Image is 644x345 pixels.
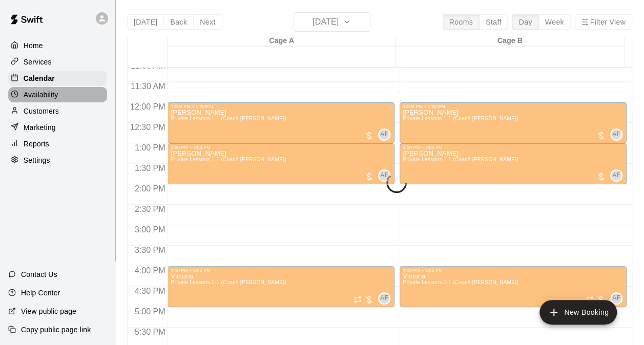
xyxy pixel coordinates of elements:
[400,143,627,184] div: 1:00 PM – 2:00 PM: Madelyn Arias
[8,87,107,102] a: Availability
[378,292,390,305] div: Andy Fernandez
[132,184,168,193] span: 2:00 PM
[380,293,388,304] span: AF
[24,106,59,116] p: Customers
[8,38,107,53] a: Home
[128,123,168,132] span: 12:30 PM
[382,169,390,182] span: Andy Fernandez
[171,157,286,162] span: Private Lessons 1-1 (Coach [PERSON_NAME])
[168,36,396,46] div: Cage A
[21,269,57,279] p: Contact Us
[610,292,622,305] div: Andy Fernandez
[539,300,617,325] button: add
[24,155,50,165] p: Settings
[168,102,394,143] div: 12:00 PM – 1:00 PM: Rhys Logan
[400,102,627,143] div: 12:00 PM – 1:00 PM: Rhys Logan
[171,145,391,150] div: 1:00 PM – 2:00 PM
[586,295,594,304] span: Recurring event
[396,36,624,46] div: Cage B
[614,292,622,305] span: Andy Fernandez
[403,104,624,109] div: 12:00 PM – 1:00 PM
[403,279,518,285] span: Private Lessons 1-1 (Coach [PERSON_NAME])
[8,71,107,86] a: Calendar
[171,116,286,121] span: Private Lessons 1-1 (Coach [PERSON_NAME])
[128,102,168,111] span: 12:00 PM
[400,266,627,307] div: 4:00 PM – 5:00 PM: Victoria
[21,288,60,298] p: Help Center
[614,169,622,182] span: Andy Fernandez
[132,143,168,152] span: 1:00 PM
[382,128,390,141] span: Andy Fernandez
[614,128,622,141] span: Andy Fernandez
[8,120,107,135] a: Marketing
[380,130,388,140] span: AF
[168,266,394,307] div: 4:00 PM – 5:00 PM: Victoria
[378,128,390,141] div: Andy Fernandez
[403,145,624,150] div: 1:00 PM – 2:00 PM
[24,57,52,67] p: Services
[171,279,286,285] span: Private Lessons 1-1 (Coach [PERSON_NAME])
[24,90,58,100] p: Availability
[171,104,391,109] div: 12:00 PM – 1:00 PM
[132,307,168,316] span: 5:00 PM
[168,143,394,184] div: 1:00 PM – 2:00 PM: Madelyn Arias
[610,169,622,182] div: Andy Fernandez
[8,103,107,119] a: Customers
[403,116,518,121] span: Private Lessons 1-1 (Coach [PERSON_NAME])
[132,328,168,336] span: 5:30 PM
[132,225,168,234] span: 3:00 PM
[403,268,624,273] div: 4:00 PM – 5:00 PM
[612,170,620,181] span: AF
[8,153,107,168] a: Settings
[132,246,168,254] span: 3:30 PM
[612,130,620,140] span: AF
[380,170,388,181] span: AF
[128,82,168,91] span: 11:30 AM
[132,287,168,295] span: 4:30 PM
[382,292,390,305] span: Andy Fernandez
[132,164,168,172] span: 1:30 PM
[132,205,168,213] span: 2:30 PM
[24,73,55,83] p: Calendar
[21,325,91,335] p: Copy public page link
[21,306,76,316] p: View public page
[354,295,362,304] span: Recurring event
[403,157,518,162] span: Private Lessons 1-1 (Coach [PERSON_NAME])
[24,40,43,51] p: Home
[8,54,107,70] a: Services
[378,169,390,182] div: Andy Fernandez
[171,268,391,273] div: 4:00 PM – 5:00 PM
[8,136,107,152] a: Reports
[24,139,49,149] p: Reports
[132,266,168,275] span: 4:00 PM
[612,293,620,304] span: AF
[24,122,56,133] p: Marketing
[610,128,622,141] div: Andy Fernandez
